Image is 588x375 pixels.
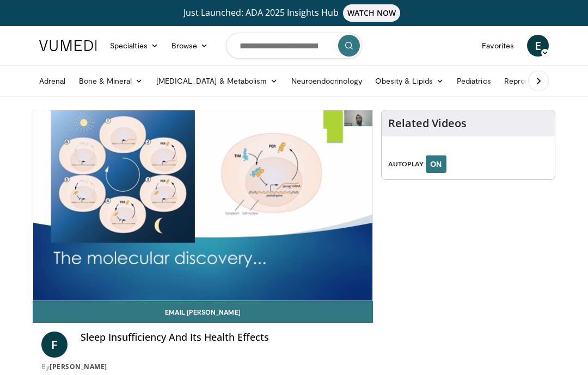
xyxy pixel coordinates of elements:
a: F [41,332,68,358]
a: Just Launched: ADA 2025 Insights HubWATCH NOW [33,4,555,22]
a: Favorites [475,35,520,57]
a: Obesity & Lipids [369,70,450,92]
div: By [41,362,364,372]
span: AUTOPLAY [388,159,424,169]
a: [MEDICAL_DATA] & Metabolism [150,70,285,92]
a: Bone & Mineral [72,70,150,92]
a: [PERSON_NAME] [50,362,107,371]
button: ON [426,155,446,173]
a: Pediatrics [450,70,498,92]
input: Search topics, interventions [226,33,362,59]
img: VuMedi Logo [39,40,97,51]
a: E [527,35,549,57]
a: Email [PERSON_NAME] [33,301,373,323]
a: Neuroendocrinology [285,70,369,92]
video-js: Video Player [33,110,372,301]
a: Adrenal [33,70,72,92]
h4: Sleep Insufficiency And Its Health Effects [81,332,364,343]
span: WATCH NOW [343,4,401,22]
h4: Related Videos [388,117,467,130]
a: Browse [165,35,215,57]
a: Reproductive [498,70,558,92]
a: Specialties [103,35,165,57]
